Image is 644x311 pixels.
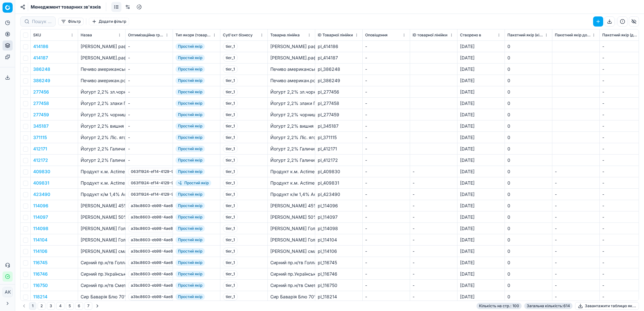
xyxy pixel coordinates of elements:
button: 3 [47,302,55,310]
span: a3bc8603-eb98-4ae8-968c-6e99e930ba5b [128,213,218,221]
span: - [365,260,367,265]
div: pl_414187 [318,55,360,61]
div: pl_412172 [318,157,360,163]
button: 2 [38,302,46,310]
button: 114104 [33,237,47,243]
div: Йогурт 2,2% зл.чорн.Галичина ПЕТ 300г [81,89,123,95]
span: - [365,248,367,254]
div: - [555,282,597,289]
div: 0 [507,66,549,72]
span: tier_1 [223,191,238,198]
div: - [555,180,597,186]
div: [PERSON_NAME] Голландець Комо 45% ваг [270,237,312,243]
div: Йогурт 2,2% Ліс. ягода Галичина ПЕТ300г [270,134,312,141]
div: pl_114106 [318,248,360,254]
div: Сирний пр.н/тв ГолландськийМолоко45% ваг [270,259,312,266]
div: 0 [507,271,549,277]
button: Фільтр [58,18,83,25]
button: 277459 [33,112,49,118]
span: - [365,135,367,140]
span: Простий якір [175,43,205,50]
div: pl_409830 [318,168,360,175]
span: [DATE] [460,146,475,151]
button: 371115 [33,134,47,141]
div: Сирний пр.Український н/п 50% Молоко ваг [270,271,312,277]
div: Йогурт 2,2% чорниця Галичина ПЕТ 300г [81,112,123,118]
span: - [365,214,367,220]
span: Створено в [460,33,481,38]
div: Йогурт 2,2% чорниця Галичина ПЕТ 300г [270,112,312,118]
span: a3bc8603-eb98-4ae8-968c-6e99e930ba5b [128,225,218,232]
button: 423490 [33,191,50,198]
span: Простий якір [175,134,205,141]
div: 0 [507,55,549,61]
div: pl_114097 [318,214,360,220]
div: Печиво американське арахіс BISCOTTI 400г [81,66,123,72]
div: - [413,225,455,232]
div: 0 [507,259,549,266]
div: Сирний пр.Український н/п 50% Молоко ваг [81,271,123,277]
span: Простий якір [175,123,205,129]
div: 0 [507,123,549,129]
div: [PERSON_NAME] 50% зі см.топ.мол.п.150г [270,214,312,220]
div: pl_116746 [318,271,360,277]
div: Йогурт 2,2% вишня Галичина пет 300г [81,123,123,129]
button: 409831 [33,180,49,186]
div: Йогурт 2,2% Галичина ананас 300г пет [270,146,312,152]
div: Сир Баварія Блю 70% Bergader 150г [81,294,123,300]
div: - [413,214,455,220]
div: - [555,225,597,232]
span: Тип якоря (товарної залежності) [175,33,211,38]
div: [PERSON_NAME] 45% 150г [81,203,123,209]
div: Продукт к/м 1,4% Actimel пол.бан. 4х100г [81,191,123,198]
div: pl_412171 [318,146,360,152]
span: Простий якір [175,248,205,254]
div: pl_114098 [318,225,360,232]
div: 0 [507,43,549,50]
div: 0 [507,89,549,95]
span: Товарна лінійка [270,33,300,38]
button: 7 [84,302,92,310]
span: - [365,78,367,83]
div: - [555,168,597,175]
span: Простий якір [175,180,211,186]
span: - [365,55,367,60]
button: 4 [56,302,64,310]
button: 116746 [33,271,48,277]
span: Пакетний якір до SKU [555,33,591,38]
span: Менеджмент товарних зв'язків [31,4,101,10]
span: - [365,283,367,288]
div: 0 [507,248,549,254]
button: 386249 [33,77,50,84]
span: - [365,157,367,163]
div: Продукт к.м. Actimel 1,4% чорн.4х100г [81,168,123,175]
div: [PERSON_NAME] Голландець Комо 45% ваг [81,237,123,243]
div: - [555,271,597,277]
span: - [365,123,367,129]
span: tier_1 [223,270,238,278]
button: AK [3,287,13,297]
button: 277456 [33,89,49,95]
div: - [128,43,170,50]
span: [DATE] [460,214,475,220]
span: [DATE] [460,135,475,140]
span: Оповіщення [365,33,388,38]
div: Йогурт 2,2% Ліс. ягода Галичина ПЕТ300г [81,134,123,141]
span: 063f1924-ef14-4129-9669-13474d84f1fa [128,179,212,187]
button: 414187 [33,55,48,61]
div: [PERSON_NAME].рафін.[PERSON_NAME] 0,8л [81,55,123,61]
div: - [413,237,455,243]
span: Простий якір [175,77,205,84]
div: - [555,203,597,209]
span: Пакетний якір (кількість) [507,33,543,38]
div: 0 [507,237,549,243]
span: Простий якір [175,146,205,152]
div: Йогурт 2,2% злаки Галичина ПЕТ 300г [270,100,312,107]
span: - [365,112,367,117]
div: Йогурт 2,2% Галичина ананас 300г пет [81,146,123,152]
div: 0 [507,180,549,186]
div: [PERSON_NAME] Голландець Комо 45% 150г [270,225,312,232]
span: [DATE] [460,89,475,95]
div: Печиво американ.родзнки BISCOTTI 400г [270,77,312,84]
div: Печиво американське арахіс BISCOTTI 400г [270,66,312,72]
